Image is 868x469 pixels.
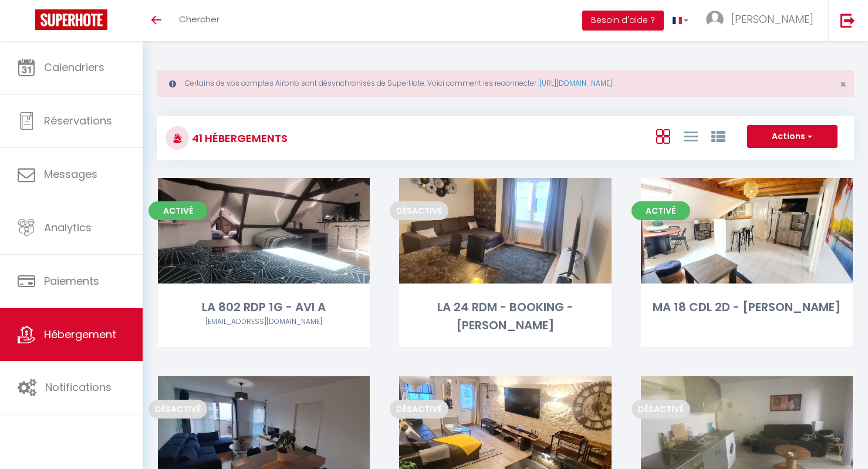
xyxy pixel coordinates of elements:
div: Certains de vos comptes Airbnb sont désynchronisés de SuperHote. Voici comment les reconnecter : [157,70,854,97]
a: Vue en Liste [684,126,698,146]
span: Désactivé [390,201,448,220]
span: Désactivé [148,400,207,419]
div: LA 802 RDP 1G - AVI A [158,298,370,316]
button: Besoin d'aide ? [582,11,664,31]
span: Paiements [44,274,99,288]
h3: 41 Hébergements [189,125,288,151]
span: Activé [148,201,207,220]
img: logout [840,13,855,28]
span: [PERSON_NAME] [731,12,813,26]
a: Vue par Groupe [711,126,725,146]
div: Airbnb [158,316,370,328]
button: Actions [747,125,837,149]
span: Analytics [44,220,92,235]
span: Hébergement [44,327,116,342]
span: Chercher [179,13,219,25]
img: ... [706,11,724,28]
button: Close [840,79,846,90]
span: Désactivé [390,400,448,419]
span: Désactivé [631,400,690,419]
span: Notifications [45,380,112,394]
img: Super Booking [35,9,107,30]
span: Réservations [44,113,112,128]
div: LA 24 RDM - BOOKING - [PERSON_NAME] [399,298,611,335]
div: MA 18 CDL 2D - [PERSON_NAME] [641,298,853,316]
span: Messages [44,167,97,181]
span: Activé [631,201,690,220]
span: × [840,77,846,92]
a: Vue en Box [656,126,670,146]
a: [URL][DOMAIN_NAME] [539,78,612,88]
span: Calendriers [44,60,104,75]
